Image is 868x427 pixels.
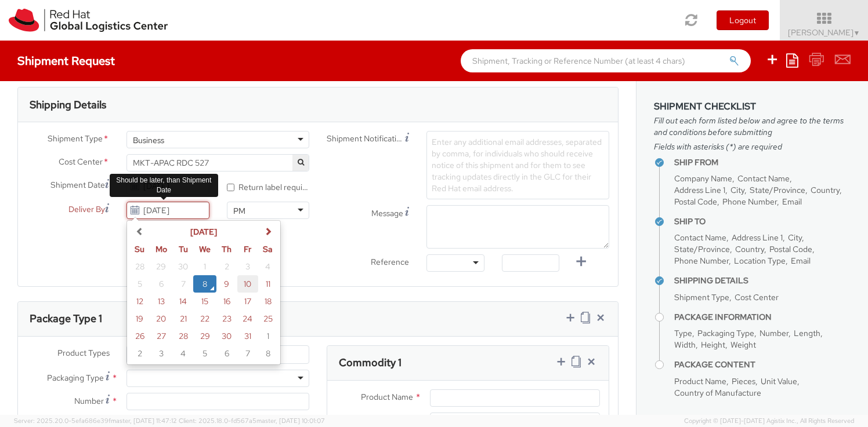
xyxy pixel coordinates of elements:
[237,240,258,258] th: Fr
[654,115,851,138] span: Fill out each form listed below and agree to the terms and conditions before submitting
[722,196,777,207] span: Phone Number
[129,327,150,345] td: 26
[264,227,272,235] span: Next Month
[150,293,173,310] td: 13
[173,327,194,345] td: 28
[227,180,309,193] label: Return label required
[674,173,732,184] span: Company Name
[173,258,194,275] td: 30
[150,223,258,240] th: Select Month
[761,376,797,386] span: Unit Value
[674,388,761,398] span: Country of Manufacture
[173,275,194,293] td: 7
[237,345,258,362] td: 7
[735,244,764,254] span: Country
[216,275,237,293] td: 9
[150,310,173,327] td: 20
[150,258,173,275] td: 29
[258,275,279,293] td: 11
[136,227,144,235] span: Previous Month
[173,310,194,327] td: 21
[674,360,851,369] h4: Package Content
[791,256,811,266] span: Email
[717,10,769,30] button: Logout
[674,376,726,386] span: Product Name
[193,258,216,275] td: 1
[256,417,325,425] span: master, [DATE] 10:01:07
[9,9,168,32] img: rh-logistics-00dfa346123c4ec078e1.svg
[237,310,258,327] td: 24
[216,345,237,362] td: 6
[730,340,756,350] span: Weight
[788,232,802,243] span: City
[258,310,279,327] td: 25
[461,49,751,72] input: Shipment, Tracking or Reference Number (at least 4 chars)
[674,340,696,350] span: Width
[237,293,258,310] td: 17
[674,313,851,322] h4: Package Information
[179,417,325,425] span: Client: 2025.18.0-fd567a5
[173,240,194,258] th: Tu
[173,345,194,362] td: 4
[432,137,602,194] span: Enter any additional email addresses, separated by comma, for individuals who should receive noti...
[150,345,173,362] td: 3
[193,293,216,310] td: 15
[193,240,216,258] th: We
[48,133,103,146] span: Shipment Type
[759,328,789,338] span: Number
[68,203,105,216] span: Deliver By
[216,310,237,327] td: 23
[30,99,106,111] h3: Shipping Details
[237,327,258,345] td: 31
[674,244,730,254] span: State/Province
[674,292,729,302] span: Shipment Type
[361,392,413,402] span: Product Name
[258,258,279,275] td: 4
[193,327,216,345] td: 29
[788,27,860,38] span: [PERSON_NAME]
[237,275,258,293] td: 10
[674,185,725,195] span: Address Line 1
[193,275,216,293] td: 8
[654,101,851,112] h3: Shipment Checklist
[853,28,860,38] span: ▼
[258,240,279,258] th: Sa
[371,257,409,267] span: Reference
[674,328,692,338] span: Type
[30,313,102,324] h3: Package Type 1
[327,133,405,145] span: Shipment Notification
[735,292,779,302] span: Cost Center
[697,328,754,338] span: Packaging Type
[701,340,725,350] span: Height
[193,345,216,362] td: 5
[237,258,258,275] td: 3
[129,345,150,362] td: 2
[129,240,150,258] th: Su
[150,240,173,258] th: Mo
[674,217,851,226] h4: Ship To
[258,345,279,362] td: 8
[173,293,194,310] td: 14
[339,357,402,368] h3: Commodity 1
[216,293,237,310] td: 16
[110,174,218,197] div: Should be later, than Shipment Date
[730,185,744,195] span: City
[129,275,150,293] td: 5
[129,310,150,327] td: 19
[684,417,854,426] span: Copyright © [DATE]-[DATE] Agistix Inc., All Rights Reserved
[59,156,103,169] span: Cost Center
[129,258,150,275] td: 28
[150,327,173,345] td: 27
[734,256,786,266] span: Location Type
[371,208,403,218] span: Message
[233,205,245,217] div: PM
[732,232,783,243] span: Address Line 1
[50,179,105,191] span: Shipment Date
[126,154,309,171] span: MKT-APAC RDC 527
[674,232,726,243] span: Contact Name
[133,158,303,168] span: MKT-APAC RDC 527
[216,240,237,258] th: Th
[737,173,790,184] span: Contact Name
[674,256,729,266] span: Phone Number
[750,185,805,195] span: State/Province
